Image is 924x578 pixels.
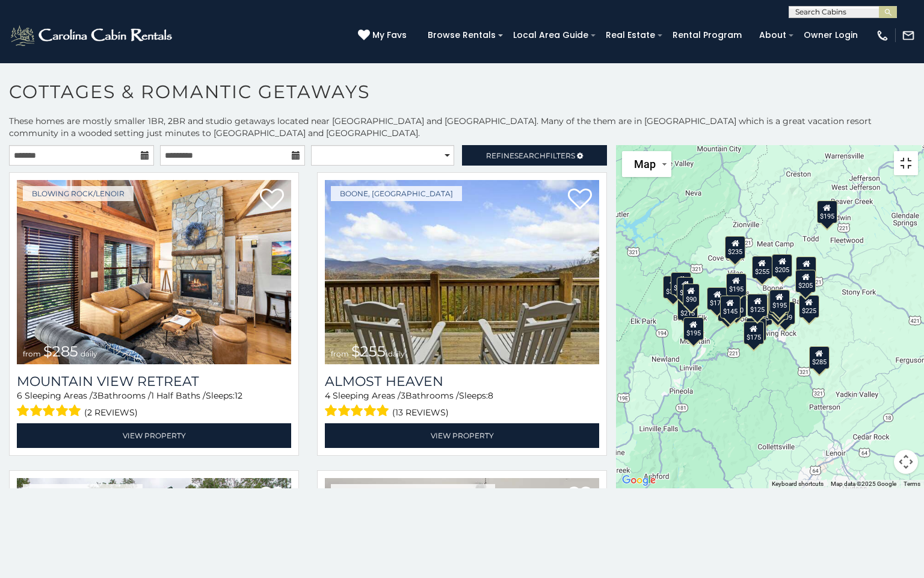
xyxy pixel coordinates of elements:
[81,349,97,358] span: daily
[325,180,599,364] img: Almost Heaven
[17,373,291,390] a: Mountain View Retreat
[726,273,747,296] div: $195
[43,343,78,360] span: $285
[622,151,671,177] button: Change map style
[619,473,659,488] img: Google
[707,287,727,310] div: $170
[325,390,599,420] div: Sleeping Areas / Bathrooms / Sleeps:
[817,200,837,223] div: $195
[422,26,502,45] a: Browse Rentals
[796,256,816,279] div: $200
[17,180,291,364] img: Mountain View Retreat
[351,343,386,360] span: $255
[753,26,792,45] a: About
[486,151,575,160] span: Refine Filters
[798,26,864,45] a: Owner Login
[514,151,546,160] span: Search
[372,29,407,42] span: My Favs
[600,26,661,45] a: Real Estate
[904,480,920,487] a: Terms
[720,296,741,319] div: $145
[831,480,896,487] span: Map data ©2025 Google
[260,187,284,213] a: Add to favorites
[507,26,594,45] a: Local Area Guide
[17,180,291,364] a: Mountain View Retreat from $285 daily
[84,405,138,420] span: (2 reviews)
[634,158,656,170] span: Map
[260,485,284,511] a: Add to favorites
[663,276,683,299] div: $315
[401,390,405,401] span: 3
[488,390,493,401] span: 8
[9,23,176,48] img: White-1-2.png
[462,145,607,166] a: RefineSearchFilters
[677,277,694,300] div: $85
[772,254,792,277] div: $205
[235,390,242,401] span: 12
[799,295,819,318] div: $225
[902,29,915,42] img: mail-regular-white.png
[725,236,745,259] div: $235
[876,29,889,42] img: phone-regular-white.png
[331,349,349,358] span: from
[331,484,495,499] a: Blowing Rock, [GEOGRAPHIC_DATA]
[23,349,41,358] span: from
[683,284,700,306] div: $90
[747,294,768,317] div: $125
[894,450,918,474] button: Map camera controls
[568,187,592,213] a: Add to favorites
[325,373,599,390] a: Almost Heaven
[325,180,599,364] a: Almost Heaven from $255 daily
[667,26,748,45] a: Rental Program
[325,423,599,448] a: View Property
[17,390,22,401] span: 6
[325,390,330,401] span: 4
[392,405,449,420] span: (13 reviews)
[795,270,816,293] div: $205
[744,322,764,344] div: $175
[568,485,592,511] a: Add to favorites
[746,318,766,341] div: $275
[17,423,291,448] a: View Property
[772,480,824,488] button: Keyboard shortcuts
[93,390,97,401] span: 3
[677,297,698,320] div: $215
[331,186,462,201] a: Boone, [GEOGRAPHIC_DATA]
[619,473,659,488] a: Open this area in Google Maps (opens a new window)
[683,317,704,340] div: $195
[388,349,405,358] span: daily
[768,292,789,315] div: $190
[23,186,134,201] a: Blowing Rock/Lenoir
[17,390,291,420] div: Sleeping Areas / Bathrooms / Sleeps:
[151,390,206,401] span: 1 Half Baths /
[769,290,790,312] div: $195
[358,29,410,42] a: My Favs
[809,346,830,369] div: $285
[752,256,772,279] div: $255
[671,272,691,295] div: $235
[23,484,143,499] a: Banner Elk/Eagles Nest
[894,151,918,175] button: Toggle fullscreen view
